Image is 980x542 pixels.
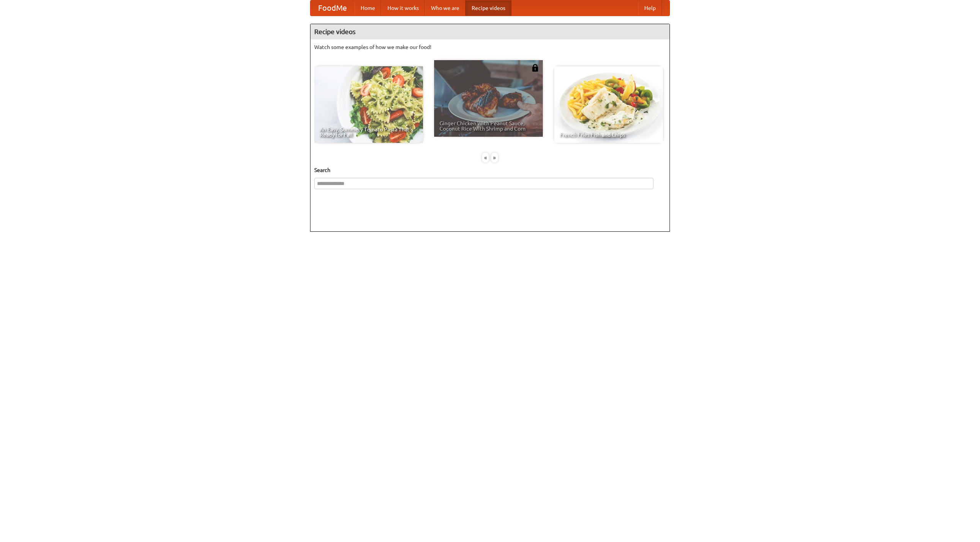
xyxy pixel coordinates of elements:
[314,166,666,174] h5: Search
[482,153,489,162] div: «
[354,0,381,16] a: Home
[560,132,658,138] span: French Fries Fish and Chips
[425,0,465,16] a: Who we are
[314,66,423,143] a: An Easy, Summery Tomato Pasta That's Ready for Fall
[465,0,511,16] a: Recipe videos
[491,153,498,162] div: »
[381,0,425,16] a: How it works
[638,0,662,16] a: Help
[314,43,666,51] p: Watch some examples of how we make our food!
[310,24,670,39] h4: Recipe videos
[320,127,418,138] span: An Easy, Summery Tomato Pasta That's Ready for Fall
[531,64,539,72] img: 483408.png
[554,66,663,143] a: French Fries Fish and Chips
[310,0,354,16] a: FoodMe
